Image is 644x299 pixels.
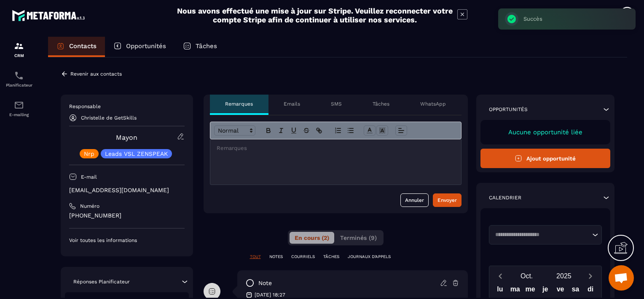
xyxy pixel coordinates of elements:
p: TOUT [250,254,261,260]
button: En cours (2) [290,232,334,244]
p: Tâches [196,42,217,50]
p: Emails [284,101,300,107]
p: Opportunités [126,42,166,50]
a: Mayon [116,133,137,141]
p: TÂCHES [323,254,339,260]
p: Leads VSL ZENSPEAK [105,151,168,157]
a: emailemailE-mailing [2,94,36,123]
p: Nrp [84,151,94,157]
a: Contacts [48,37,105,57]
p: Planificateur [2,83,36,87]
div: ma [507,283,523,298]
p: SMS [331,101,342,107]
p: E-mailing [2,112,36,117]
p: Opportunités [489,106,528,113]
button: Terminés (9) [335,232,382,244]
img: logo [12,8,88,23]
div: sa [568,283,583,298]
button: Open years overlay [545,269,582,283]
p: WhatsApp [420,101,446,107]
p: Contacts [69,42,97,50]
p: [EMAIL_ADDRESS][DOMAIN_NAME] [69,186,185,194]
p: note [258,279,272,287]
button: Open months overlay [508,269,545,283]
p: Responsable [69,103,185,110]
p: Remarques [225,101,253,107]
button: Envoyer [433,193,462,207]
p: Aucune opportunité liée [489,128,602,136]
p: Tâches [373,101,389,107]
p: [DATE] 18:27 [255,291,285,298]
a: formationformationCRM [2,35,36,64]
p: CRM [2,53,36,58]
p: [PHONE_NUMBER] [69,212,185,220]
div: di [583,283,598,298]
span: Terminés (9) [340,234,377,241]
button: Ajout opportunité [480,149,611,168]
p: Voir toutes les informations [69,237,185,244]
p: Numéro [80,203,99,209]
p: NOTES [269,254,283,260]
img: formation [14,41,24,51]
a: schedulerschedulerPlanificateur [2,64,36,94]
h2: Nous avons effectué une mise à jour sur Stripe. Veuillez reconnecter votre compte Stripe afin de ... [177,6,453,24]
img: email [14,100,24,110]
p: Réponses Planificateur [73,278,130,285]
p: JOURNAUX D'APPELS [348,254,391,260]
p: Calendrier [489,194,521,201]
button: Next month [582,270,598,282]
div: Search for option [489,225,602,245]
div: je [538,283,553,298]
p: E-mail [81,174,97,180]
a: Opportunités [105,37,174,57]
span: En cours (2) [295,234,329,241]
input: Search for option [492,231,590,239]
p: Christelle de GetSkills [81,115,137,121]
div: me [523,283,538,298]
p: Revenir aux contacts [70,71,122,77]
button: Annuler [400,193,429,207]
div: Envoyer [437,196,457,204]
div: Ouvrir le chat [609,265,634,291]
button: Previous month [493,270,508,282]
p: COURRIELS [291,254,315,260]
div: ve [553,283,568,298]
div: lu [493,283,508,298]
a: Tâches [174,37,225,57]
img: scheduler [14,71,24,81]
